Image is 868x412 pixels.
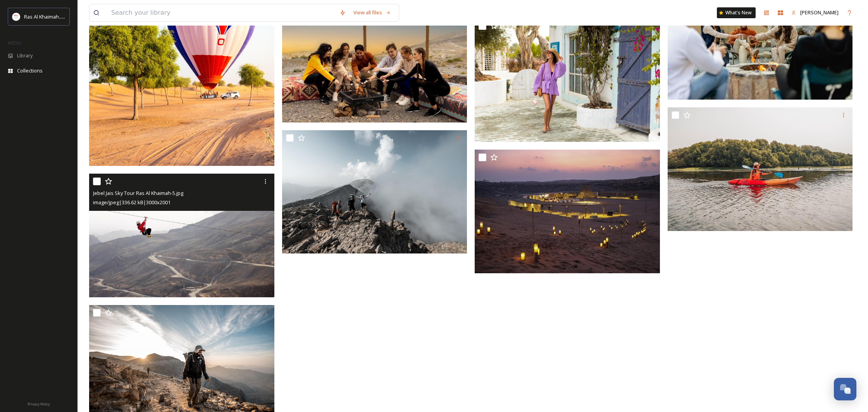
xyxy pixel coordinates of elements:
[475,18,660,142] img: Lady in Banan beach.jpg
[12,13,20,21] img: Logo_RAKTDA_RGB-01.png
[834,378,856,400] button: Open Chat
[350,5,395,20] a: View all files
[24,13,134,20] span: Ras Al Khaimah Tourism Development Authority
[8,40,21,46] span: MEDIA
[282,130,467,253] img: Highlander 2021.jpg
[89,174,274,297] img: Jebel Jais Sky Tour Ras Al Khaimah-5.jpg
[717,7,756,18] a: What's New
[93,199,170,206] span: image/jpeg | 336.62 kB | 3000 x 2001
[668,107,853,231] img: Mangroves.jpg
[475,150,660,273] img: Sonara.JPG
[800,9,839,16] span: [PERSON_NAME]
[28,399,50,408] a: Privacy Policy
[28,402,50,407] span: Privacy Policy
[17,67,43,74] span: Collections
[787,5,842,20] a: [PERSON_NAME]
[107,4,336,21] input: Search your library
[93,190,183,197] span: Jebel Jais Sky Tour Ras Al Khaimah-5.jpg
[17,52,33,59] span: Library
